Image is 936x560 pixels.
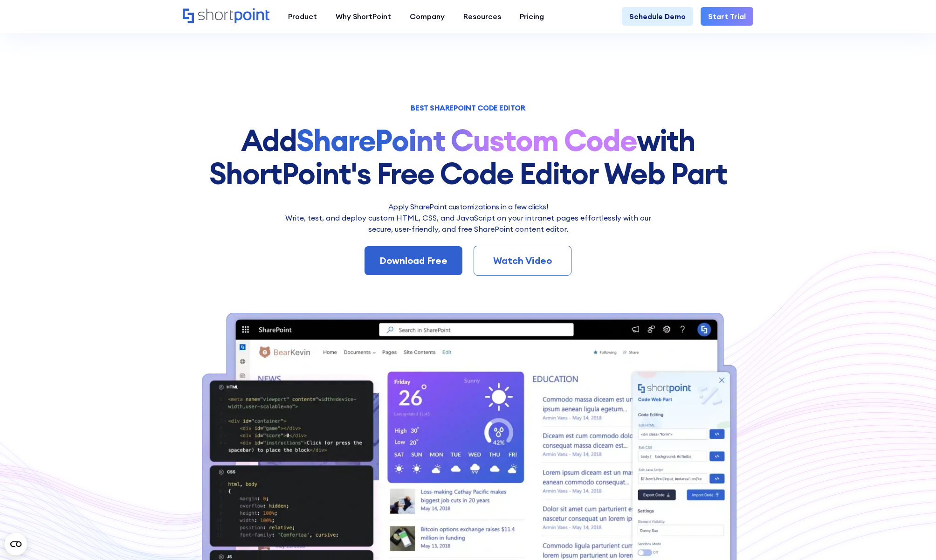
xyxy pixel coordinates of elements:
[326,7,400,26] a: Why ShortPoint
[889,515,936,560] iframe: Chat Widget
[400,7,454,26] a: Company
[365,246,462,275] a: Download Free
[296,121,637,159] strong: SharePoint Custom Code
[279,7,326,26] a: Product
[520,11,544,22] div: Pricing
[379,254,447,268] div: Download Free
[510,7,553,26] a: Pricing
[279,201,657,212] h2: Apply SharePoint customizations in a few clicks!
[701,7,753,26] a: Start Trial
[288,11,317,22] div: Product
[5,533,27,555] button: Open CMP widget
[622,7,693,26] a: Schedule Demo
[489,254,556,268] div: Watch Video
[454,7,510,26] a: Resources
[183,104,753,111] h1: BEST SHAREPOINT CODE EDITOR
[463,11,501,22] div: Resources
[410,11,445,22] div: Company
[183,124,753,190] h1: Add with ShortPoint's Free Code Editor Web Part
[279,212,657,235] p: Write, test, and deploy custom HTML, CSS, and JavaScript on your intranet pages effortlessly wi﻿t...
[183,8,269,24] a: Home
[336,11,391,22] div: Why ShortPoint
[474,246,571,276] a: Watch Video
